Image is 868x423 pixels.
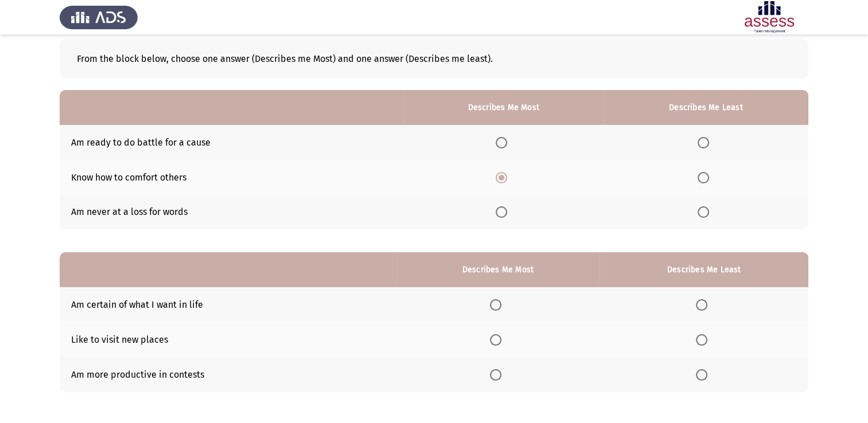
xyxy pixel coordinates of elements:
th: Describes Me Least [604,90,808,125]
mat-radio-group: Select an option [698,136,714,147]
mat-radio-group: Select an option [698,171,714,182]
mat-radio-group: Select an option [496,206,512,217]
td: Am more productive in contests [60,357,396,392]
td: Know how to comfort others [60,160,404,195]
img: Assess Talent Management logo [60,1,138,33]
mat-radio-group: Select an option [490,334,506,344]
div: From the block below, choose one answer (Describes me Most) and one answer (Describes me least). [77,53,791,64]
mat-radio-group: Select an option [490,369,506,379]
mat-radio-group: Select an option [696,334,712,344]
mat-radio-group: Select an option [696,369,712,379]
mat-radio-group: Select an option [698,206,714,217]
mat-radio-group: Select an option [496,136,512,147]
td: Am certain of what I want in life [60,287,396,322]
mat-radio-group: Select an option [696,299,712,310]
td: Like to visit new places [60,322,396,357]
img: Assessment logo of Development Assessment R1 (EN/AR) [730,1,808,33]
td: Am ready to do battle for a cause [60,125,404,160]
mat-radio-group: Select an option [496,171,512,182]
mat-radio-group: Select an option [490,299,506,310]
th: Describes Me Most [404,90,604,125]
td: Am never at a loss for words [60,195,404,230]
th: Describes Me Least [600,252,808,287]
th: Describes Me Most [396,252,600,287]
